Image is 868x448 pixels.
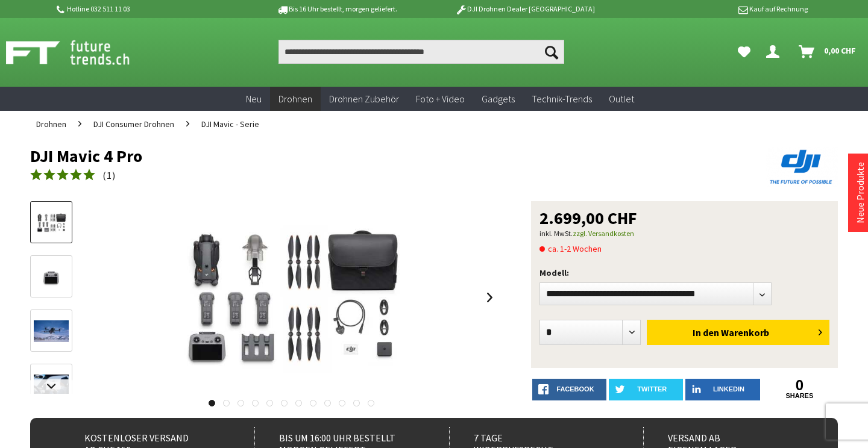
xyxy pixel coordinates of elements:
span: Outlet [609,93,634,105]
span: 1 [107,169,112,181]
a: Dein Konto [761,40,789,64]
span: 2.699,00 CHF [539,210,637,226]
p: Kauf auf Rechnung [619,2,807,16]
a: zzgl. Versandkosten [573,229,634,238]
a: (1) [30,168,116,183]
p: DJI Drohnen Dealer [GEOGRAPHIC_DATA] [431,2,619,16]
span: facebook [556,385,594,393]
span: ca. 1-2 Wochen [539,241,602,256]
span: Gadgets [482,93,515,105]
span: LinkedIn [713,385,744,393]
span: DJI Consumer Drohnen [93,119,174,129]
a: Gadgets [473,87,523,111]
span: Drohnen Zubehör [329,93,399,105]
img: Vorschau: DJI Mavic 4 Pro [34,210,69,236]
span: Neu [246,93,262,105]
button: Suchen [539,40,564,64]
span: In den [693,326,719,338]
span: Foto + Video [416,93,465,105]
span: twitter [637,385,667,393]
span: Drohnen [278,93,312,105]
input: Produkt, Marke, Kategorie, EAN, Artikelnummer… [278,40,564,64]
a: Foto + Video [407,87,473,111]
a: Warenkorb [794,40,862,64]
span: 0,00 CHF [824,41,856,60]
a: facebook [532,379,606,400]
a: shares [763,392,837,400]
button: In den Warenkorb [647,320,829,345]
a: Neu [237,87,270,111]
p: Modell: [539,266,829,280]
p: Hotline 032 511 11 03 [54,2,242,16]
a: Technik-Trends [523,87,600,111]
a: Neue Produkte [854,162,866,223]
img: DJI [766,147,838,187]
a: 0 [763,379,837,392]
a: Outlet [600,87,643,111]
span: Technik-Trends [532,93,592,105]
p: inkl. MwSt. [539,226,829,241]
span: Drohnen [36,119,66,129]
img: Shop Futuretrends - zur Startseite wechseln [6,37,156,67]
img: DJI Mavic 4 Pro [163,201,421,394]
h1: DJI Mavic 4 Pro [30,147,676,165]
span: DJI Mavic - Serie [201,119,259,129]
span: ( ) [102,169,116,181]
a: twitter [609,379,683,400]
a: Drohnen Zubehör [321,87,407,111]
a: DJI Mavic - Serie [195,111,265,137]
a: Drohnen [270,87,321,111]
span: Warenkorb [721,326,769,338]
a: LinkedIn [685,379,759,400]
a: Drohnen [30,111,72,137]
p: Bis 16 Uhr bestellt, morgen geliefert. [242,2,430,16]
a: DJI Consumer Drohnen [87,111,180,137]
a: Meine Favoriten [732,40,756,64]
